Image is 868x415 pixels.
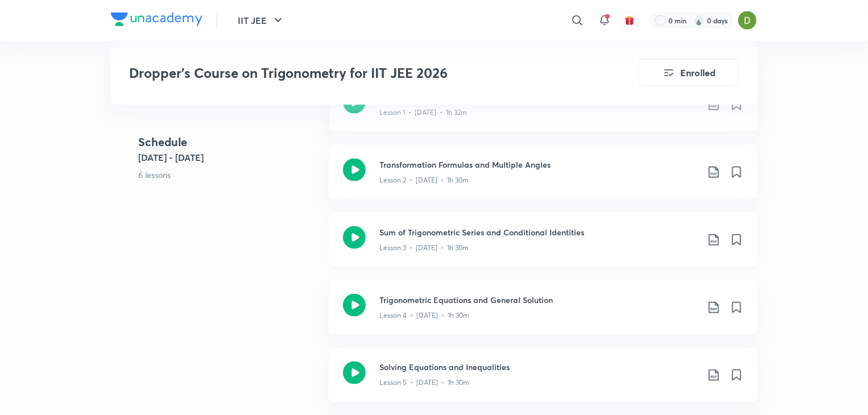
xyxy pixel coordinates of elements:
[129,65,574,81] h3: Dropper's Course on Trigonometry for IIT JEE 2026
[379,175,469,185] p: Lesson 2 • [DATE] • 1h 30m
[231,9,292,32] button: IIT JEE
[639,59,739,86] button: Enrolled
[379,159,698,171] h3: Transformation Formulas and Multiple Angles
[379,294,698,306] h3: Trigonometric Equations and General Solution
[379,243,469,253] p: Lesson 3 • [DATE] • 1h 30m
[379,362,698,374] h3: Solving Equations and Inequalities
[379,378,469,388] p: Lesson 5 • [DATE] • 1h 30m
[379,107,467,118] p: Lesson 1 • [DATE] • 1h 32m
[693,15,705,26] img: streak
[329,145,757,213] a: Transformation Formulas and Multiple AnglesLesson 2 • [DATE] • 1h 30m
[625,15,635,26] img: avatar
[379,310,469,321] p: Lesson 4 • [DATE] • 1h 30m
[138,151,320,164] h5: [DATE] - [DATE]
[138,134,320,151] h4: Schedule
[329,280,757,348] a: Trigonometric Equations and General SolutionLesson 4 • [DATE] • 1h 30m
[111,13,202,26] img: Company Logo
[379,226,698,238] h3: Sum of Trigonometric Series and Conditional Identities
[138,169,320,181] p: 6 lessons
[621,11,639,30] button: avatar
[329,77,757,145] a: Trigonometric Functions and Compound AnglesLesson 1 • [DATE] • 1h 32m
[738,11,757,30] img: Divyani Bhatkar
[329,213,757,280] a: Sum of Trigonometric Series and Conditional IdentitiesLesson 3 • [DATE] • 1h 30m
[111,13,202,29] a: Company Logo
